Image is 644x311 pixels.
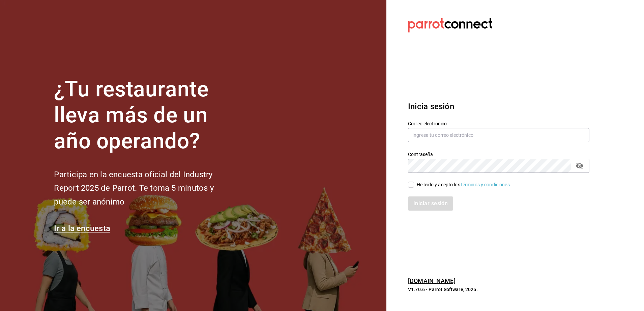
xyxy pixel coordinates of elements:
label: Contraseña [408,152,589,157]
input: Ingresa tu correo electrónico [408,128,589,142]
a: Ir a la encuesta [54,224,110,233]
button: passwordField [574,160,585,172]
h3: Inicia sesión [408,100,589,113]
p: V1.70.6 - Parrot Software, 2025. [408,286,589,293]
h1: ¿Tu restaurante lleva más de un año operando? [54,76,236,154]
a: Términos y condiciones. [460,182,511,187]
a: [DOMAIN_NAME] [408,277,456,284]
div: He leído y acepto los [417,181,511,188]
h2: Participa en la encuesta oficial del Industry Report 2025 de Parrot. Te toma 5 minutos y puede se... [54,168,236,209]
label: Correo electrónico [408,121,589,126]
